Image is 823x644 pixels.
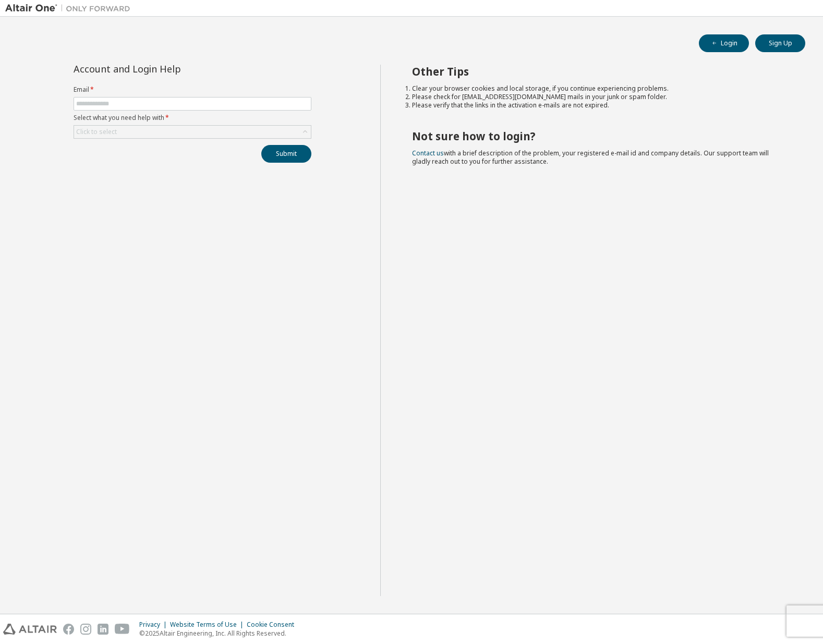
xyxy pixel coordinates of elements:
[412,65,787,78] h2: Other Tips
[412,84,787,93] li: Clear your browser cookies and local storage, if you continue experiencing problems.
[412,129,787,143] h2: Not sure how to login?
[5,3,136,14] img: Altair One
[412,149,444,157] a: Contact us
[74,114,311,122] label: Select what you need help with
[261,145,311,163] button: Submit
[3,624,57,635] img: altair_logo.svg
[74,126,311,138] div: Click to select
[98,624,108,635] img: linkedin.svg
[170,621,247,629] div: Website Terms of Use
[76,128,117,136] div: Click to select
[139,629,300,638] p: © 2025 Altair Engineering, Inc. All Rights Reserved.
[63,624,74,635] img: facebook.svg
[139,621,170,629] div: Privacy
[74,65,264,73] div: Account and Login Help
[80,624,91,635] img: instagram.svg
[247,621,300,629] div: Cookie Consent
[412,149,769,166] span: with a brief description of the problem, your registered e-mail id and company details. Our suppo...
[755,34,805,52] button: Sign Up
[412,93,787,101] li: Please check for [EMAIL_ADDRESS][DOMAIN_NAME] mails in your junk or spam folder.
[74,86,311,94] label: Email
[699,34,749,52] button: Login
[412,101,787,110] li: Please verify that the links in the activation e-mails are not expired.
[115,624,130,635] img: youtube.svg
